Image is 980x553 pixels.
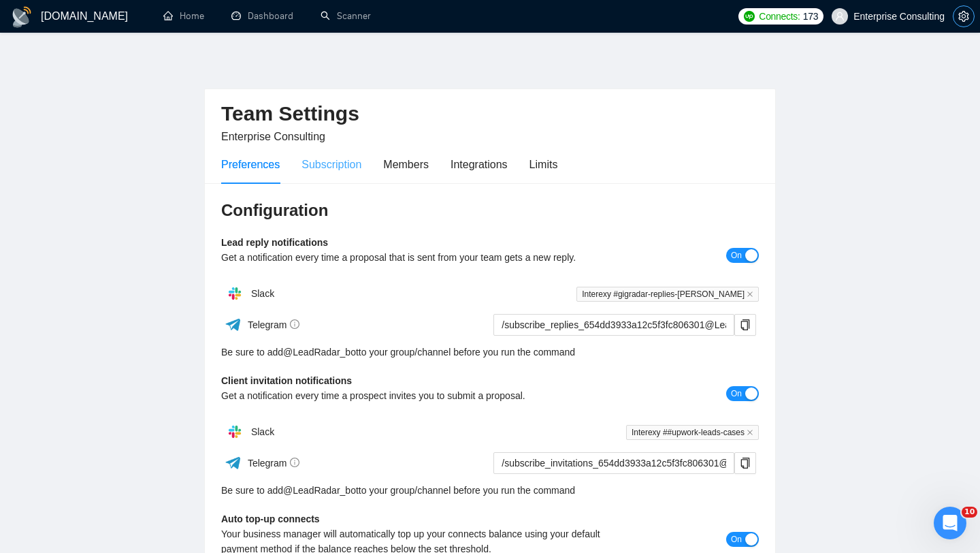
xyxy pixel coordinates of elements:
iframe: Intercom live chat [934,507,966,539]
img: hpQkSZIkSZIkSZIkSZIkSZIkSZIkSZIkSZIkSZIkSZIkSZIkSZIkSZIkSZIkSZIkSZIkSZIkSZIkSZIkSZIkSZIkSZIkSZIkS... [221,280,248,307]
div: Get a notification every time a proposal that is sent from your team gets a new reply. [221,250,625,265]
span: Interexy ##upwork-leads-cases [626,425,759,440]
span: On [731,532,742,547]
a: homeHome [163,10,204,22]
span: user [835,12,845,21]
span: Telegram [248,458,300,469]
a: setting [953,11,975,22]
a: searchScanner [321,10,371,22]
span: Slack [251,426,274,437]
button: setting [953,5,975,27]
b: Lead reply notifications [221,237,328,248]
div: Integrations [451,156,508,173]
span: 173 [803,9,818,24]
img: ww3wtPAAAAAElFTkSuQmCC [225,454,242,471]
span: 10 [962,507,977,518]
span: On [731,248,742,263]
b: Auto top-up connects [221,513,320,524]
span: info-circle [290,458,299,467]
h2: Team Settings [221,100,759,128]
div: Preferences [221,156,280,173]
img: logo [11,6,33,28]
div: Subscription [301,156,361,173]
button: copy [734,314,756,336]
img: hpQkSZIkSZIkSZIkSZIkSZIkSZIkSZIkSZIkSZIkSZIkSZIkSZIkSZIkSZIkSZIkSZIkSZIkSZIkSZIkSZIkSZIkSZIkSZIkS... [221,418,248,445]
a: dashboardDashboard [231,10,293,22]
span: On [731,386,742,401]
img: upwork-logo.png [744,11,755,22]
span: Telegram [248,319,300,330]
span: copy [735,319,755,330]
div: Be sure to add to your group/channel before you run the command [221,345,759,360]
span: copy [735,458,755,469]
button: copy [734,452,756,474]
span: close [747,429,753,436]
span: info-circle [290,319,299,329]
span: Interexy #gigradar-replies-[PERSON_NAME] [576,287,759,302]
a: @LeadRadar_bot [283,345,359,360]
b: Client invitation notifications [221,375,352,386]
h3: Configuration [221,200,759,221]
span: setting [953,11,974,22]
div: Be sure to add to your group/channel before you run the command [221,483,759,498]
span: Slack [251,288,274,299]
div: Members [383,156,429,173]
span: close [747,291,753,298]
a: @LeadRadar_bot [283,483,359,498]
div: Limits [529,156,558,173]
span: Enterprise Consulting [221,131,325,142]
img: ww3wtPAAAAAElFTkSuQmCC [225,316,242,333]
div: Get a notification every time a prospect invites you to submit a proposal. [221,388,625,403]
span: Connects: [759,9,800,24]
